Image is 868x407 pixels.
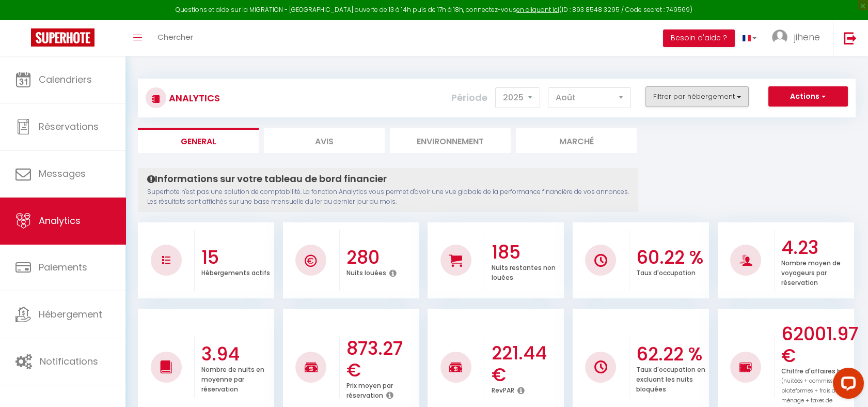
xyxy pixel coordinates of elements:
p: Nombre moyen de voyageurs par réservation [781,257,841,287]
p: Prix moyen par réservation [346,379,393,400]
span: Chercher [157,32,193,42]
label: Période [451,86,487,109]
img: logout [844,32,857,44]
li: Environnement [390,128,511,153]
p: Hébergements actifs [201,266,270,277]
button: Filtrer par hébergement [645,86,749,107]
p: Taux d'occupation [636,266,696,277]
h3: 280 [346,247,417,268]
img: ... [772,29,787,45]
h3: 4.23 [781,237,851,259]
h4: Informations sur votre tableau de bord financier [147,173,629,185]
span: Calendriers [39,73,92,86]
p: Superhote n'est pas une solution de comptabilité. La fonction Analytics vous permet d'avoir une v... [147,187,629,207]
a: en cliquant ici [516,5,559,14]
span: Notifications [40,355,98,368]
h3: 60.22 % [636,247,706,268]
li: Marché [516,128,637,153]
h3: 62.22 % [636,343,706,365]
a: Chercher [150,20,201,56]
h3: 873.27 € [346,338,417,381]
span: Paiements [39,261,87,274]
p: RevPAR [491,384,514,395]
h3: 3.94 [201,343,272,365]
button: Actions [768,86,848,107]
p: Nuits restantes non louées [491,261,555,282]
img: NO IMAGE [162,256,170,264]
span: Réservations [39,120,99,133]
a: ... jihene [764,20,833,56]
span: jihene [794,31,820,43]
p: Taux d'occupation en excluant les nuits bloquées [636,363,705,394]
li: General [138,128,259,153]
iframe: LiveChat chat widget [825,364,868,407]
button: Besoin d'aide ? [663,29,735,47]
h3: 221.44 € [491,342,561,386]
span: Messages [39,167,86,180]
p: Nombre de nuits en moyenne par réservation [201,363,264,394]
img: NO IMAGE [594,360,607,373]
h3: 15 [201,247,272,268]
li: Avis [264,128,385,153]
img: Super Booking [31,28,94,47]
span: Hébergement [39,308,102,321]
h3: Analytics [166,86,220,110]
h3: 62001.97 € [781,323,851,367]
h3: 185 [491,242,561,263]
span: Analytics [39,214,81,227]
img: NO IMAGE [739,361,752,373]
p: Nuits louées [346,266,386,277]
